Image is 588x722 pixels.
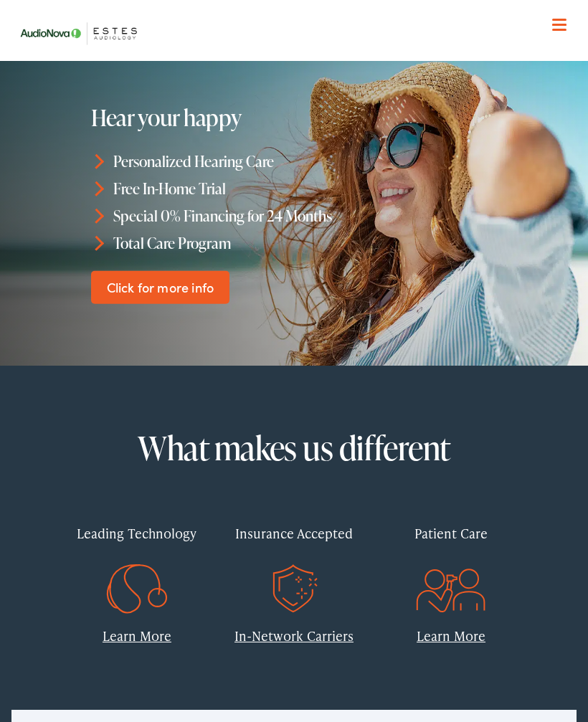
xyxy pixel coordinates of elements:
li: Personalized Hearing Care [91,148,503,175]
a: Leading Technology [69,512,204,597]
a: Patient Care [384,512,519,597]
li: Special 0% Financing for 24 Months [91,202,503,229]
a: What We Offer [22,57,576,102]
a: Learn More [103,627,171,645]
a: Insurance Accepted [226,512,361,597]
li: Total Care Program [91,229,503,257]
a: Learn More [417,627,485,645]
div: Patient Care [384,512,519,554]
div: Insurance Accepted [226,512,361,554]
h2: What makes us different [69,430,518,466]
h1: Hear your happy [91,105,503,130]
div: Leading Technology [69,512,204,554]
li: Free In-Home Trial [91,175,503,202]
a: In-Network Carriers [234,627,354,645]
a: Click for more info [91,270,229,304]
